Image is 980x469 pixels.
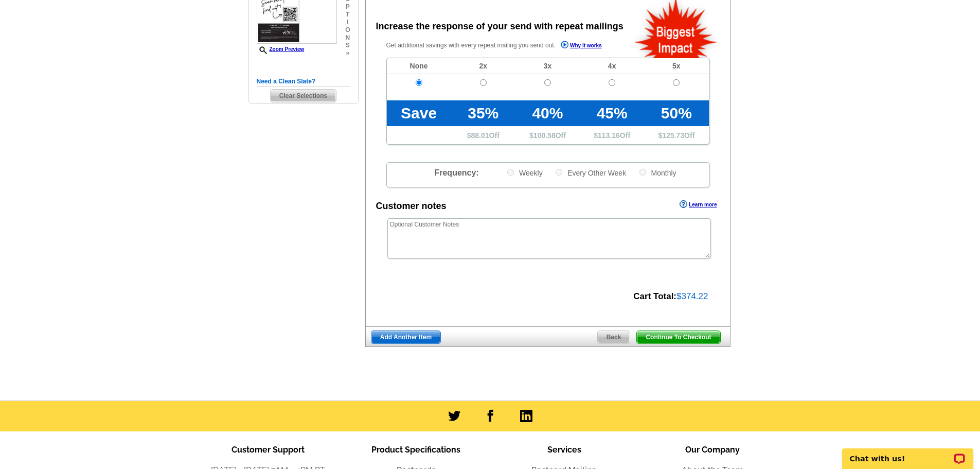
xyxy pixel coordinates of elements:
span: Product Specifications [371,445,460,455]
td: $ Off [515,126,580,144]
input: Weekly [507,169,514,176]
strong: Cart Total: [633,291,676,301]
label: Weekly [506,168,543,178]
td: $ Off [644,126,708,144]
iframe: LiveChat chat widget [835,437,980,469]
span: Our Company [685,445,740,455]
td: 2x [451,58,515,74]
span: o [345,26,350,34]
td: 35% [451,100,515,126]
label: Every Other Week [555,168,626,178]
a: Zoom Preview [257,46,305,52]
span: 125.73 [662,131,684,140]
a: Learn more [680,200,717,209]
td: None [387,58,451,74]
span: n [345,34,350,42]
span: p [345,3,350,11]
a: Add Another Item [371,331,441,344]
td: $ Off [580,126,644,144]
span: Back [598,331,630,343]
h5: Need a Clean Slate? [257,77,350,86]
span: » [345,49,350,57]
td: $ Off [451,126,515,144]
span: 88.01 [471,131,489,140]
input: Every Other Week [556,169,562,176]
span: 113.16 [598,131,620,140]
span: Continue To Checkout [637,331,720,343]
input: Monthly [639,169,646,176]
label: Monthly [638,168,676,178]
span: 100.58 [533,131,556,140]
td: 3x [515,58,580,74]
td: 5x [644,58,708,74]
a: Why it works [561,41,602,51]
td: Save [387,100,451,126]
span: Add Another Item [371,331,440,343]
a: Back [597,331,631,344]
p: Get additional savings with every repeat mailing you send out. [386,40,624,51]
span: Customer Support [231,445,305,455]
td: 4x [580,58,644,74]
div: Customer notes [376,199,447,213]
span: t [345,11,350,19]
span: $374.22 [676,291,708,301]
div: Increase the response of your send with repeat mailings [376,20,623,33]
td: 50% [644,100,708,126]
td: 40% [515,100,580,126]
span: i [345,19,350,26]
td: 45% [580,100,644,126]
span: Frequency: [434,168,478,177]
span: Clear Selections [271,90,336,102]
span: s [345,42,350,49]
span: Services [547,445,581,455]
